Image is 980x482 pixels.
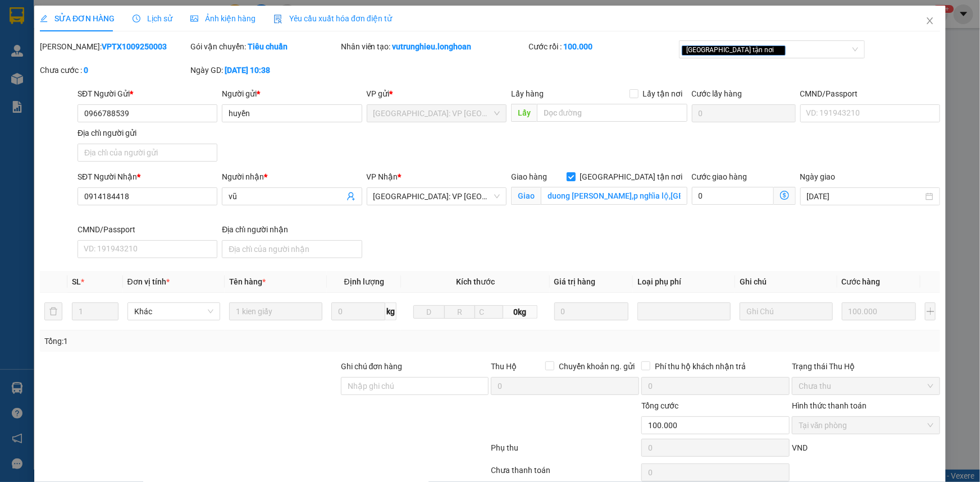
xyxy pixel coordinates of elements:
input: R [444,305,476,319]
input: Ngày giao [807,190,923,203]
span: Tại văn phòng [799,417,933,434]
div: Địa chỉ người gửi [78,127,217,139]
div: Phụ thu [490,442,641,461]
span: user-add [347,192,355,201]
span: kg [385,302,396,320]
span: Tổng cước [641,401,678,410]
label: Cước lấy hàng [692,89,742,98]
span: Lịch sử [133,14,172,23]
span: Giao hàng [511,172,547,181]
div: SĐT Người Nhận [78,171,217,183]
div: Địa chỉ người nhận [222,223,362,236]
th: Loại phụ phí [633,271,735,293]
span: Giá trị hàng [554,277,596,286]
b: VPTX1009250003 [102,42,167,51]
input: VD: Bàn, Ghế [229,302,322,320]
span: Hà Nội: VP Quận Thanh Xuân [373,105,500,122]
label: Cước giao hàng [692,172,747,181]
input: Ghi chú đơn hàng [341,377,489,395]
span: Cước hàng [842,277,881,286]
div: VP gửi [367,88,507,100]
span: Yêu cầu xuất hóa đơn điện tử [274,14,392,23]
span: Lấy [511,104,537,122]
span: Chưa thu [799,378,933,394]
strong: (Công Ty TNHH Chuyển Phát Nhanh Bảo An - MST: 0109597835) [15,31,232,40]
span: Ảnh kiện hàng [190,14,256,23]
button: plus [925,302,936,320]
span: close [926,16,935,25]
input: 0 [842,302,917,320]
div: SĐT Người Gửi [78,88,217,100]
span: Thu Hộ [491,362,517,371]
span: clock-circle [133,15,140,22]
span: Tên hàng [229,277,266,286]
span: SỬA ĐƠN HÀNG [40,14,115,23]
span: Lấy tận nơi [639,88,687,100]
span: picture [190,15,198,22]
span: SL [72,277,81,286]
input: D [413,305,445,319]
input: Cước lấy hàng [692,104,796,122]
span: Định lượng [344,277,384,286]
span: close [776,47,781,53]
span: Lấy hàng [511,89,544,98]
div: [PERSON_NAME]: [40,40,188,53]
b: vutrunghieu.longhoan [393,42,472,51]
span: [GEOGRAPHIC_DATA] tận nơi [682,45,786,56]
label: Ngày giao [800,172,836,181]
span: dollar-circle [780,191,789,200]
span: [PHONE_NUMBER] - [DOMAIN_NAME] [44,44,205,86]
div: CMND/Passport [800,88,940,100]
input: C [475,305,503,319]
input: Địa chỉ của người nhận [222,240,362,258]
div: Chưa cước : [40,64,188,76]
input: Địa chỉ của người gửi [78,144,217,162]
span: Quảng Ngãi: VP Trường Chinh [373,188,500,205]
div: Gói vận chuyển: [190,40,339,53]
button: Close [914,6,946,37]
span: Đơn vị tính [127,277,170,286]
div: Tổng: 1 [44,335,379,347]
b: [DATE] 10:38 [225,66,270,75]
div: Người nhận [222,171,362,183]
span: edit [40,15,48,22]
span: Kích thước [456,277,495,286]
input: Cước giao hàng [692,187,774,205]
span: Chuyển khoản ng. gửi [554,360,639,373]
div: CMND/Passport [78,223,217,236]
div: Nhân viên tạo: [341,40,527,53]
span: Giao [511,187,541,205]
span: VND [792,443,808,452]
input: Ghi Chú [740,302,833,320]
b: 100.000 [563,42,592,51]
span: Phí thu hộ khách nhận trả [650,360,750,373]
label: Ghi chú đơn hàng [341,362,403,371]
span: Khác [134,303,214,320]
label: Hình thức thanh toán [792,401,867,410]
div: Cước rồi : [528,40,677,53]
b: Tiêu chuẩn [248,42,288,51]
span: 0kg [503,305,537,319]
div: Ngày GD: [190,64,339,76]
th: Ghi chú [735,271,837,293]
div: Trạng thái Thu Hộ [792,360,940,373]
span: [GEOGRAPHIC_DATA] tận nơi [576,171,687,183]
input: 0 [554,302,629,320]
div: Người gửi [222,88,362,100]
button: delete [44,302,62,320]
img: icon [274,15,282,24]
b: 0 [84,66,88,75]
span: VP Nhận [367,172,398,181]
strong: BIÊN NHẬN VẬN CHUYỂN BẢO AN EXPRESS [18,16,229,29]
input: Dọc đường [537,104,687,122]
input: Giao tận nơi [541,187,687,205]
